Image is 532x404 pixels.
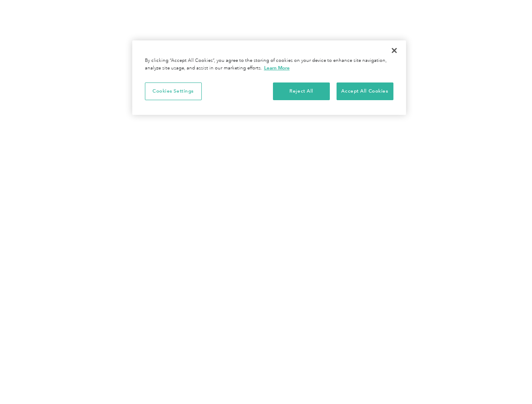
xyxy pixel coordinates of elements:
button: Accept All Cookies [337,82,393,100]
div: By clicking “Accept All Cookies”, you agree to the storing of cookies on your device to enhance s... [145,57,393,72]
button: Close [385,41,404,60]
div: Cookie banner [132,40,406,115]
a: More information about your privacy, opens in a new tab [264,65,290,71]
button: Cookies Settings [145,82,202,100]
button: Reject All [273,82,330,100]
div: Privacy [132,40,406,115]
